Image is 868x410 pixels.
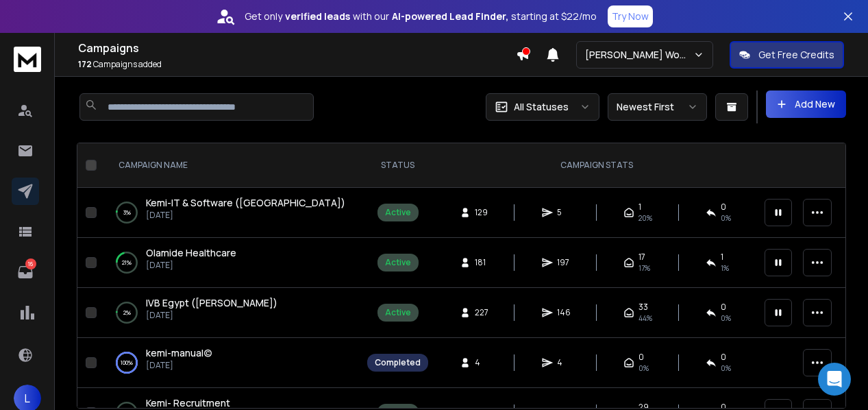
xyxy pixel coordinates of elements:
strong: verified leads [285,10,350,23]
span: 227 [475,307,488,318]
span: 0 % [638,363,649,374]
div: Active [385,307,411,318]
p: All Statuses [514,100,569,114]
span: Kemi-IT & Software ([GEOGRAPHIC_DATA]) [146,196,345,209]
span: 0 [638,352,644,363]
span: 1 [638,202,641,213]
h1: Campaigns [78,40,516,56]
span: 44 % [638,313,652,324]
span: IVB Egypt ([PERSON_NAME]) [146,296,277,309]
span: 4 [557,357,571,368]
span: 0 [721,352,726,363]
span: 17 [638,252,645,263]
span: 129 [475,207,488,218]
a: IVB Egypt ([PERSON_NAME]) [146,296,277,310]
span: 0 % [721,313,731,324]
p: 21 % [122,256,132,269]
p: 100 % [121,356,133,370]
div: Active [385,207,411,218]
th: STATUS [359,143,436,188]
a: 16 [12,258,39,286]
span: 20 % [638,213,652,224]
p: [DATE] [146,310,277,321]
p: Campaigns added [78,59,516,70]
p: 16 [25,258,36,269]
a: Kemi-IT & Software ([GEOGRAPHIC_DATA]) [146,196,345,210]
span: 1 [721,252,723,263]
button: Add New [766,91,846,118]
a: Olamide Healthcare [146,246,236,260]
span: 181 [475,257,488,268]
p: Try Now [612,10,649,23]
button: Get Free Credits [730,41,844,69]
span: 17 % [638,263,650,274]
td: 21%Olamide Healthcare[DATE] [102,238,359,288]
a: Kemi- Recruitment [146,396,230,410]
div: Active [385,257,411,268]
th: CAMPAIGN NAME [102,143,359,188]
p: 2 % [123,306,131,319]
span: 146 [557,307,571,318]
p: Get Free Credits [758,48,834,62]
span: 197 [557,257,571,268]
td: 2%IVB Egypt ([PERSON_NAME])[DATE] [102,288,359,338]
p: [PERSON_NAME] Workspace [585,48,693,62]
span: 0 % [721,213,731,224]
a: kemi-manual(c) [146,346,212,360]
td: 100%kemi-manual(c)[DATE] [102,338,359,388]
p: 3 % [123,206,131,219]
img: logo [14,47,41,72]
p: [DATE] [146,360,212,371]
button: Newest First [608,93,707,121]
span: Kemi- Recruitment [146,396,230,409]
span: 172 [78,58,92,70]
p: [DATE] [146,210,345,221]
span: 0 [721,302,726,313]
span: 33 [638,302,648,313]
button: Try Now [608,5,653,27]
div: Open Intercom Messenger [818,363,851,396]
span: 0 % [721,363,731,374]
th: CAMPAIGN STATS [436,143,756,188]
span: 1 % [721,263,729,274]
p: [DATE] [146,260,236,271]
span: Olamide Healthcare [146,246,236,259]
p: Get only with our starting at $22/mo [245,10,597,23]
td: 3%Kemi-IT & Software ([GEOGRAPHIC_DATA])[DATE] [102,188,359,238]
strong: AI-powered Lead Finder, [392,10,508,23]
span: 0 [721,202,726,213]
span: 4 [475,357,488,368]
span: 5 [557,207,571,218]
div: Completed [375,357,421,368]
